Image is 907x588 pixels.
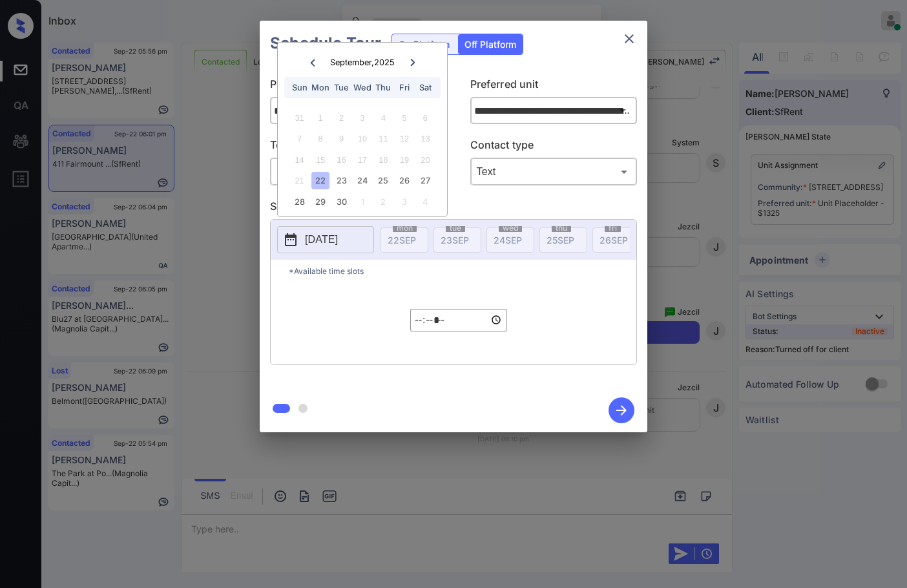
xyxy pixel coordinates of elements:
div: Text [474,161,634,182]
div: Not available Sunday, September 7th, 2025 [291,130,308,147]
div: Not available Tuesday, September 2nd, 2025 [333,109,350,127]
p: Preferred unit [470,76,638,97]
div: Tue [333,79,350,96]
div: Not available Sunday, September 14th, 2025 [291,151,308,169]
div: Choose Thursday, October 2nd, 2025 [375,193,392,211]
div: Not available Tuesday, September 9th, 2025 [333,130,350,147]
div: Not available Friday, September 12th, 2025 [395,130,413,147]
div: Wed [353,79,371,96]
div: Not available Sunday, August 31st, 2025 [291,109,308,127]
button: [DATE] [277,226,374,253]
div: Not available Monday, September 15th, 2025 [311,151,329,169]
div: Not available Thursday, September 4th, 2025 [375,109,392,127]
div: Thu [375,79,392,96]
div: Not available Tuesday, September 16th, 2025 [333,151,350,169]
div: Not available Thursday, September 11th, 2025 [375,130,392,147]
div: Not available Wednesday, September 3rd, 2025 [353,109,371,127]
p: Tour type [270,137,437,158]
div: Sun [291,79,308,96]
div: Not available Sunday, September 21st, 2025 [291,172,308,189]
div: Choose Thursday, September 25th, 2025 [375,172,392,189]
div: Mon [311,79,329,96]
p: Preferred community [270,76,437,97]
div: Choose Friday, October 3rd, 2025 [395,193,413,211]
div: Choose Friday, September 26th, 2025 [395,172,413,189]
div: Choose Sunday, September 28th, 2025 [291,193,308,211]
div: Not available Wednesday, September 17th, 2025 [353,151,371,169]
button: close [616,26,642,52]
h2: Schedule Tour [260,21,391,66]
div: Not available Saturday, September 13th, 2025 [417,130,434,147]
div: Not available Monday, September 1st, 2025 [311,109,329,127]
div: Fri [395,79,413,96]
div: off-platform-time-select [410,282,507,358]
div: Not available Friday, September 19th, 2025 [395,151,413,169]
p: [DATE] [305,232,338,247]
div: Choose Wednesday, September 24th, 2025 [353,172,371,189]
div: Not available Friday, September 5th, 2025 [395,109,413,127]
div: Off Platform [458,34,523,54]
div: On Platform [392,34,456,54]
div: In Person [273,161,434,182]
div: Not available Monday, September 8th, 2025 [311,130,329,147]
p: Select slot [270,198,637,219]
div: Choose Monday, September 29th, 2025 [311,193,329,211]
p: *Available time slots [289,260,636,282]
div: Choose Wednesday, October 1st, 2025 [353,193,371,211]
div: Not available Saturday, September 6th, 2025 [417,109,434,127]
button: Open [614,101,632,120]
div: month 2025-09 [282,107,443,212]
div: Choose Monday, September 22nd, 2025 [311,172,329,189]
div: Sat [417,79,434,96]
p: Contact type [470,137,638,158]
div: Not available Saturday, September 20th, 2025 [417,151,434,169]
div: September , 2025 [330,58,395,67]
div: Not available Wednesday, September 10th, 2025 [353,130,371,147]
div: Not available Thursday, September 18th, 2025 [375,151,392,169]
div: Choose Saturday, October 4th, 2025 [417,193,434,211]
div: Choose Tuesday, September 23rd, 2025 [333,172,350,189]
div: Choose Tuesday, September 30th, 2025 [333,193,350,211]
div: Choose Saturday, September 27th, 2025 [417,172,434,189]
